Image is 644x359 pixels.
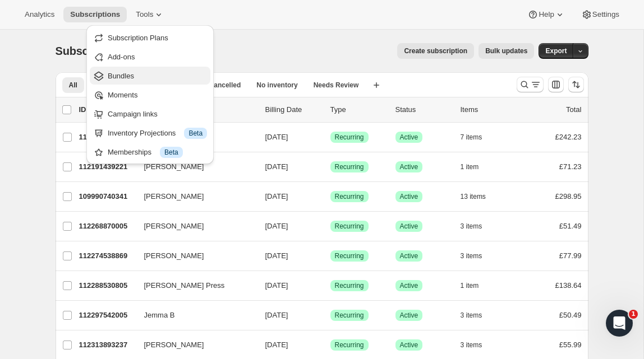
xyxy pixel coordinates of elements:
[461,337,495,353] button: 3 items
[144,310,175,321] span: Jemma B
[400,281,418,290] span: Active
[629,310,638,319] span: 1
[137,306,250,324] button: Jemma B
[400,133,418,142] span: Active
[144,221,204,232] span: [PERSON_NAME]
[265,162,288,171] span: [DATE]
[137,336,250,354] button: [PERSON_NAME]
[79,221,135,232] p: 112268870005
[265,251,288,260] span: [DATE]
[108,91,137,99] span: Moments
[265,222,288,230] span: [DATE]
[539,43,573,59] button: Export
[517,77,544,92] button: Search and filter results
[461,162,479,171] span: 1 item
[461,192,486,201] span: 13 items
[335,133,364,142] span: Recurring
[335,281,364,290] span: Recurring
[79,104,135,115] p: ID
[400,162,418,171] span: Active
[335,251,364,260] span: Recurring
[69,81,77,90] span: All
[108,147,207,158] div: Memberships
[90,48,210,66] button: Add-ons
[79,278,582,293] div: 112288530805[PERSON_NAME] Press[DATE]SuccessRecurringSuccessActive1 item£138.64
[144,339,204,351] span: [PERSON_NAME]
[404,46,467,55] span: Create subscription
[461,129,495,145] button: 7 items
[56,45,129,57] span: Subscriptions
[335,192,364,201] span: Recurring
[461,104,517,115] div: Items
[461,281,479,290] span: 1 item
[108,34,168,42] span: Subscription Plans
[265,192,288,201] span: [DATE]
[574,7,626,22] button: Settings
[79,159,582,175] div: 112191439221[PERSON_NAME][DATE]SuccessRecurringSuccessActive1 item£71.23
[265,341,288,349] span: [DATE]
[144,191,204,202] span: [PERSON_NAME]
[568,77,584,92] button: Sort the results
[90,29,210,46] button: Subscription Plans
[592,10,619,19] span: Settings
[335,162,364,171] span: Recurring
[79,218,582,234] div: 112268870005[PERSON_NAME][DATE]SuccessRecurringSuccessActive3 items£51.49
[265,133,288,141] span: [DATE]
[545,46,567,55] span: Export
[79,161,135,172] p: 112191439221
[79,310,135,321] p: 112297542005
[335,311,364,320] span: Recurring
[25,10,54,19] span: Analytics
[79,132,135,143] p: 110533771637
[63,7,127,22] button: Subscriptions
[90,67,210,85] button: Bundles
[79,337,582,353] div: 112313893237[PERSON_NAME][DATE]SuccessRecurringSuccessActive3 items£55.99
[90,86,210,104] button: Moments
[335,222,364,231] span: Recurring
[555,192,582,201] span: £298.95
[137,217,250,235] button: [PERSON_NAME]
[79,339,135,351] p: 112313893237
[79,248,582,264] div: 112274538869[PERSON_NAME][DATE]SuccessRecurringSuccessActive3 items£77.99
[559,251,582,260] span: £77.99
[136,10,153,19] span: Tools
[108,53,135,61] span: Add-ons
[485,46,527,55] span: Bulk updates
[79,250,135,262] p: 112274538869
[559,341,582,349] span: £55.99
[400,311,418,320] span: Active
[548,77,564,92] button: Customize table column order and visibility
[461,133,482,142] span: 7 items
[461,307,495,323] button: 3 items
[395,104,452,115] p: Status
[108,72,134,80] span: Bundles
[137,247,250,265] button: [PERSON_NAME]
[330,104,387,115] div: Type
[566,104,581,115] p: Total
[79,129,582,145] div: 110533771637[PERSON_NAME][DATE]SuccessRecurringSuccessActive7 items£242.23
[461,159,491,175] button: 1 item
[79,191,135,202] p: 109990740341
[559,311,582,319] span: £50.49
[559,162,582,171] span: £71.23
[461,189,498,204] button: 13 items
[400,222,418,231] span: Active
[461,248,495,264] button: 3 items
[137,188,250,206] button: [PERSON_NAME]
[79,189,582,204] div: 109990740341[PERSON_NAME][DATE]SuccessRecurringSuccessActive13 items£298.95
[397,43,474,59] button: Create subscription
[461,222,482,231] span: 3 items
[461,251,482,260] span: 3 items
[265,311,288,319] span: [DATE]
[539,10,554,19] span: Help
[400,251,418,260] span: Active
[188,129,203,138] span: Beta
[209,81,241,90] span: Cancelled
[137,277,250,295] button: [PERSON_NAME] Press
[70,10,120,19] span: Subscriptions
[164,148,178,157] span: Beta
[79,307,582,323] div: 112297542005Jemma B[DATE]SuccessRecurringSuccessActive3 items£50.49
[256,81,297,90] span: No inventory
[461,278,491,293] button: 1 item
[79,104,582,115] div: IDCustomerBilling DateTypeStatusItemsTotal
